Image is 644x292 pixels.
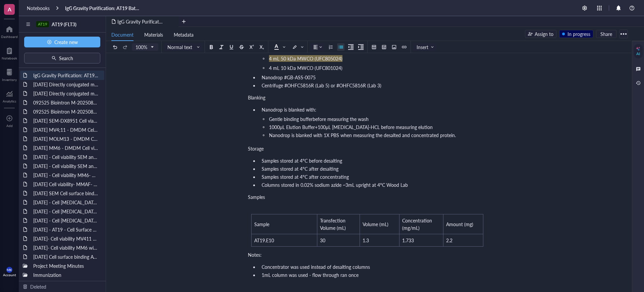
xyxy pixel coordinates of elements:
div: [DATE] SEM-DX8951 Cell viability [30,116,102,125]
div: [DATE] - Cell [MEDICAL_DATA]- MOLM-13 (AML cell line) [30,198,102,207]
div: In progress [568,30,590,38]
span: Blanking [248,94,265,101]
span: Share [600,31,612,37]
div: AT19 [38,22,47,27]
span: Insert [417,44,434,50]
span: Nanodrop is blanked with: [262,106,316,113]
div: [DATE] - AT19 - Cell Surface Binding assay on hFLT3 Transfected [MEDICAL_DATA] Cells (24 hours) [30,225,102,234]
div: [DATE]- Cell viability MM6 with and without IgG Blocking - DX8951 [30,243,102,252]
span: Gentle binding bufferbefore measuring the wash [269,116,369,122]
span: Materials [144,31,163,38]
span: Storage [248,145,264,152]
span: Samples stored at 4°C after desalting [262,165,338,172]
a: Notebooks [27,5,50,11]
span: Columns stored in 0.02% sodium azide ~3mL upright at 4°C Wood Lab [262,181,408,188]
a: IgG Gravity Purification: AT19 Batch #092725 [65,5,141,11]
div: [DATE] - Cell viability SEM and [GEOGRAPHIC_DATA]; 411- DMDM [30,161,102,171]
span: Sample [254,221,269,227]
span: 1000μL Elution Buffer+100μL [MEDICAL_DATA]-HCL before measuring elution [269,124,433,130]
button: Share [596,30,616,38]
div: [DATE] MOLM13 - DMDM Cell viability [30,134,102,143]
span: 4 mL 10 kDa MWCO (UFC801024) [269,65,342,71]
span: Nanodrop #GB-ASS-0075 [262,74,316,81]
div: [DATE] MV4;11 - DMDM Cell viability [30,125,102,134]
span: Samples stored at 4°C after concentrating [262,173,349,180]
span: Amount (mg) [446,221,473,227]
span: Search [59,55,73,61]
span: 1mL column was used - flow through ran once [262,272,359,278]
div: [DATE]- Cell viability MV411 with and without IgG Blocking - DX8951 [30,234,102,243]
span: Concentrator was used instead of desalting columns [262,263,370,270]
div: Add [6,124,13,128]
div: [DATE] - Cell [MEDICAL_DATA]- MOLM-13 (AML cell line) [30,207,102,216]
span: Notes: [248,251,262,258]
span: 4 mL 50 kDa MWCO (UFC805024) [269,55,342,62]
span: Create new [54,39,78,45]
a: Analytics [3,88,16,103]
button: Create new [24,37,100,47]
span: Concentration (mg/mL) [402,217,433,231]
span: A [8,5,11,13]
span: Centrifuge #OHFC5816R (Lab 5) or #OHFC5816R (Lab 3) [262,82,381,89]
span: Transfection Volume (mL) [320,217,346,231]
span: Normal text [167,44,200,50]
span: MK [7,268,12,272]
span: Volume (mL) [363,221,388,227]
span: AT19.E10 [254,237,274,244]
div: [DATE] Directly conjugated mc-GGFG-DXD MV4;11 - SEM and MM6 cell lines- Biointron mAbs directrly ... [30,80,102,89]
div: [DATE] Cell surface binding AT19 on SEM, RS411 and MV411 cell line [30,252,102,261]
div: [DATE] Cell viability- MMAF- SEM and MV4,11 [30,179,102,189]
a: Dashboard [1,24,18,39]
span: 100% [136,44,153,50]
div: AI [636,51,640,56]
button: Search [24,53,100,64]
div: Project Meeting Minutes [30,261,102,270]
div: [DATE] MM6 - DMDM Cell viability [30,143,102,153]
span: 30 [320,237,325,244]
div: Notebook [2,56,17,60]
span: 2.2 [446,237,452,244]
span: Document [111,31,133,38]
span: Samples [248,194,265,200]
div: [DATE] Directly conjugated mc-GGFG-DXd - Cell [MEDICAL_DATA]-MOML13 and RS411 cell lines- Biointr... [30,89,102,98]
div: Dashboard [1,35,18,39]
div: [DATE] - Cell viability MM6- MMAF [30,170,102,180]
div: Immunization [30,270,102,280]
span: AT19 (FLT3) [52,21,76,28]
div: [DATE] - Cell [MEDICAL_DATA]- MV4,11 (AML cell line) [30,216,102,225]
a: Inventory [2,67,17,82]
span: 1.3 [363,237,369,244]
div: [DATE] - Cell viability SEM and RS; 411- DMDM with Fc block (needs to be completed) [30,152,102,162]
div: Deleted [30,283,46,290]
div: 092525 Biointron M-202508132759 [30,107,102,116]
span: 1.733 [402,237,414,244]
div: Analytics [3,99,16,103]
div: [DATE] SEM Cell surface binding [30,189,102,198]
div: Account [3,273,16,277]
a: Notebook [2,45,17,60]
div: 092525 Biointron M-202508133026 [30,98,102,107]
div: Inventory [2,78,17,82]
div: In Vitro Screening and Characterization [30,279,102,289]
span: Nanodrop is blanked with 1X PBS when measuring the desalted and concentrated protein. [269,132,456,138]
div: Assign to [535,30,553,38]
span: Metadata [174,31,194,38]
div: IgG Gravity Purification: AT19 Batch #092725 [30,71,102,80]
span: Samples stored at 4°C before desalting [262,157,342,164]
